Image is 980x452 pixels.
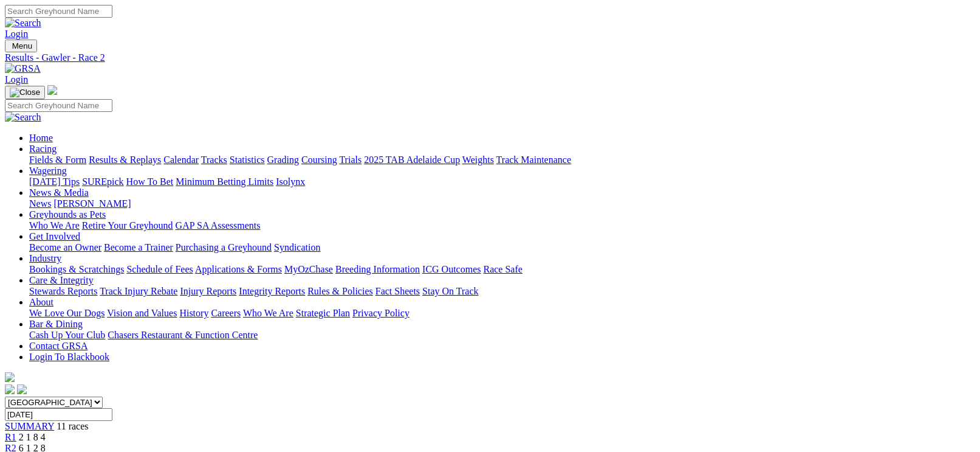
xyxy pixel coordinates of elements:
[29,264,975,275] div: Industry
[29,176,80,187] a: [DATE] Tips
[5,86,45,99] button: Toggle navigation
[176,176,273,187] a: Minimum Betting Limits
[29,330,975,341] div: Bar & Dining
[5,29,28,39] a: Login
[201,155,227,165] a: Tracks
[239,286,305,296] a: Integrity Reports
[17,384,27,394] img: twitter.svg
[29,264,124,274] a: Bookings & Scratchings
[29,198,975,209] div: News & Media
[5,112,41,123] img: Search
[29,155,975,165] div: Racing
[163,155,199,165] a: Calendar
[29,330,105,340] a: Cash Up Your Club
[176,220,261,231] a: GAP SA Assessments
[180,286,236,296] a: Injury Reports
[5,384,15,394] img: facebook.svg
[5,40,37,52] button: Toggle navigation
[5,372,15,382] img: logo-grsa-white.png
[483,264,522,274] a: Race Safe
[29,187,89,198] a: News & Media
[5,421,54,431] a: SUMMARY
[422,286,478,296] a: Stay On Track
[29,220,975,231] div: Greyhounds as Pets
[82,220,173,231] a: Retire Your Greyhound
[12,41,32,50] span: Menu
[176,242,272,252] a: Purchasing a Greyhound
[462,155,494,165] a: Weights
[267,155,299,165] a: Grading
[29,242,975,253] div: Get Involved
[29,308,105,318] a: We Love Our Dogs
[29,133,53,143] a: Home
[339,155,362,165] a: Trials
[89,155,161,165] a: Results & Replays
[29,209,106,220] a: Greyhounds as Pets
[243,308,293,318] a: Who We Are
[5,5,112,18] input: Search
[100,286,177,296] a: Track Injury Rebate
[29,176,975,187] div: Wagering
[29,319,83,329] a: Bar & Dining
[47,85,57,95] img: logo-grsa-white.png
[57,421,88,431] span: 11 races
[364,155,460,165] a: 2025 TAB Adelaide Cup
[29,341,87,351] a: Contact GRSA
[352,308,409,318] a: Privacy Policy
[29,144,57,154] a: Racing
[5,74,28,85] a: Login
[104,242,173,252] a: Become a Trainer
[5,18,41,29] img: Search
[296,308,350,318] a: Strategic Plan
[276,176,305,187] a: Isolynx
[29,231,80,242] a: Get Involved
[82,176,123,187] a: SUREpick
[19,432,46,442] span: 2 1 8 4
[375,286,420,296] a: Fact Sheets
[29,286,97,296] a: Stewards Reports
[29,155,86,165] a: Fields & Form
[5,63,41,74] img: GRSA
[274,242,320,252] a: Syndication
[29,275,94,285] a: Care & Integrity
[179,308,208,318] a: History
[108,330,258,340] a: Chasers Restaurant & Function Centre
[5,408,112,421] input: Select date
[5,52,975,63] a: Results - Gawler - Race 2
[230,155,265,165] a: Statistics
[307,286,373,296] a: Rules & Policies
[496,155,571,165] a: Track Maintenance
[29,308,975,319] div: About
[53,198,131,209] a: [PERSON_NAME]
[29,242,101,252] a: Become an Owner
[10,88,40,97] img: Close
[126,264,193,274] a: Schedule of Fees
[211,308,241,318] a: Careers
[284,264,333,274] a: MyOzChase
[195,264,282,274] a: Applications & Forms
[29,297,53,307] a: About
[29,253,61,263] a: Industry
[301,155,337,165] a: Coursing
[29,286,975,297] div: Care & Integrity
[422,264,481,274] a: ICG Outcomes
[126,176,174,187] a: How To Bet
[29,220,80,231] a: Who We Are
[5,99,112,112] input: Search
[29,165,67,176] a: Wagering
[5,432,16,442] a: R1
[335,264,420,274] a: Breeding Information
[107,308,177,318] a: Vision and Values
[29,198,51,209] a: News
[29,352,109,362] a: Login To Blackbook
